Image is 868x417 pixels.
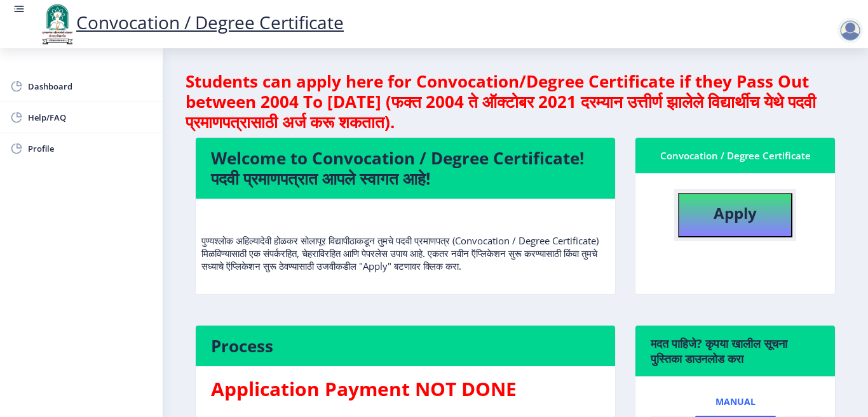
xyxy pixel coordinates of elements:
[651,336,820,366] h6: मदत पाहिजे? कृपया खालील सूचना पुस्तिका डाउनलोड करा
[715,397,756,407] span: Manual
[695,387,776,417] a: Manual
[714,202,757,223] b: Apply
[201,209,609,272] p: पुण्यश्लोक अहिल्यादेवी होळकर सोलापूर विद्यापीठाकडून तुमचे पदवी प्रमाणपत्र (Convocation / Degree C...
[186,71,845,132] h4: Students can apply here for Convocation/Degree Certificate if they Pass Out between 2004 To [DATE...
[678,193,792,237] button: Apply
[211,148,600,189] h4: Welcome to Convocation / Degree Certificate! पदवी प्रमाणपत्रात आपले स्वागत आहे!
[28,79,153,94] span: Dashboard
[28,141,153,156] span: Profile
[28,110,153,125] span: Help/FAQ
[211,376,600,402] h3: Application Payment NOT DONE
[651,148,820,163] div: Convocation / Degree Certificate
[38,3,76,46] img: logo
[211,336,600,356] h4: Process
[38,10,344,34] a: Convocation / Degree Certificate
